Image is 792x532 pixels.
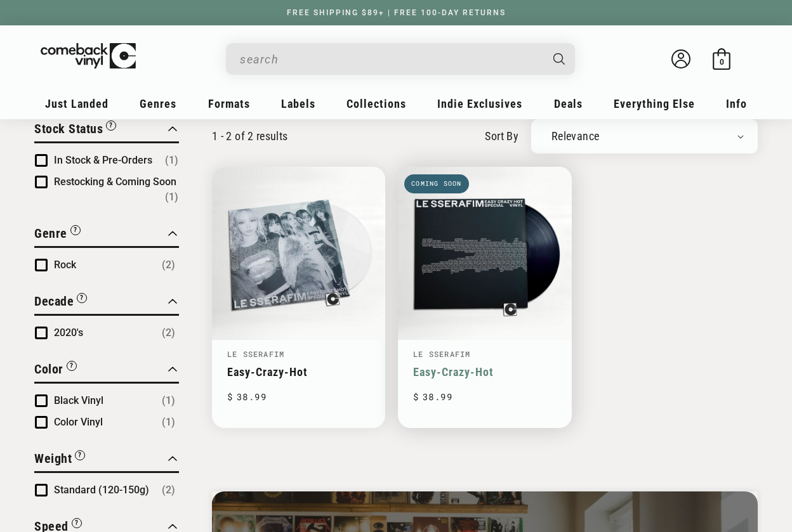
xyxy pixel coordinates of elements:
[162,257,175,273] span: Number of products: (2)
[34,449,85,471] button: Filter by Weight
[162,393,175,408] span: Number of products: (1)
[485,127,518,145] label: sort by
[726,97,747,110] span: Info
[34,121,103,136] span: Stock Status
[34,292,87,314] button: Filter by Decade
[281,97,315,110] span: Labels
[140,97,176,110] span: Genres
[162,483,175,498] span: Number of products: (2)
[240,46,541,72] input: search
[227,365,370,379] a: Easy-Crazy-Hot
[54,394,103,406] span: Black Vinyl
[34,226,67,241] span: Genre
[346,97,406,110] span: Collections
[165,190,178,205] span: Number of products: (1)
[543,43,577,75] button: Search
[54,327,83,339] span: 2020's
[437,97,522,110] span: Indie Exclusives
[554,97,583,110] span: Deals
[614,97,695,110] span: Everything Else
[54,416,103,428] span: Color Vinyl
[413,365,556,379] a: Easy-Crazy-Hot
[54,154,152,166] span: In Stock & Pre-Orders
[212,129,287,143] p: 1 - 2 of 2 results
[45,97,109,110] span: Just Landed
[54,176,176,188] span: Restocking & Coming Soon
[720,57,724,67] span: 0
[34,451,72,466] span: Weight
[274,8,518,17] a: FREE SHIPPING $89+ | FREE 100-DAY RETURNS
[34,224,81,246] button: Filter by Genre
[162,325,175,341] span: Number of products: (2)
[413,349,470,359] a: Le Sserafim
[34,360,77,382] button: Filter by Color
[34,361,63,377] span: Color
[226,43,575,75] div: Search
[208,97,250,110] span: Formats
[54,259,76,271] span: Rock
[54,484,149,496] span: Standard (120-150g)
[34,294,74,309] span: Decade
[162,415,175,430] span: Number of products: (1)
[34,119,116,141] button: Filter by Stock Status
[227,349,284,359] a: Le Sserafim
[165,153,178,168] span: Number of products: (1)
